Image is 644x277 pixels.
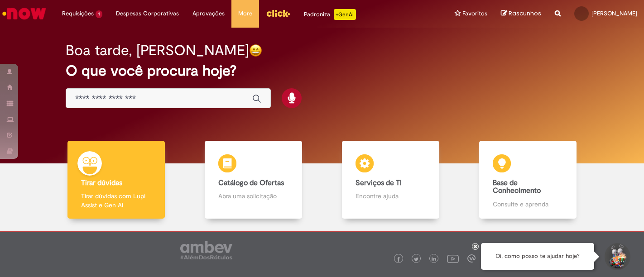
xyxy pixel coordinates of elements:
div: Padroniza [304,9,356,20]
span: Rascunhos [509,9,541,18]
a: Tirar dúvidas Tirar dúvidas com Lupi Assist e Gen Ai [48,141,185,219]
p: Abra uma solicitação [218,191,288,201]
a: Catálogo de Ofertas Abra uma solicitação [185,141,322,219]
img: happy-face.png [249,44,262,57]
a: Serviços de TI Encontre ajuda [322,141,459,219]
span: Favoritos [462,9,487,18]
b: Catálogo de Ofertas [218,178,284,187]
img: logo_footer_workplace.png [467,254,476,263]
span: Requisições [62,9,94,18]
div: Oi, como posso te ajudar hoje? [481,243,594,270]
p: Tirar dúvidas com Lupi Assist e Gen Ai [81,191,151,210]
img: logo_footer_facebook.png [396,257,401,262]
img: ServiceNow [1,5,48,23]
span: More [238,9,252,18]
button: Iniciar Conversa de Suporte [603,243,630,270]
img: logo_footer_youtube.png [447,253,459,264]
b: Serviços de TI [356,178,402,187]
h2: Boa tarde, [PERSON_NAME] [66,43,249,58]
a: Base de Conhecimento Consulte e aprenda [459,141,596,219]
span: 1 [96,10,102,18]
img: logo_footer_ambev_rotulo_gray.png [180,241,232,259]
b: Tirar dúvidas [81,178,122,187]
p: Encontre ajuda [356,191,425,201]
h2: O que você procura hoje? [66,63,578,79]
span: [PERSON_NAME] [591,10,637,17]
img: logo_footer_twitter.png [414,257,418,262]
img: click_logo_yellow_360x200.png [266,6,290,20]
span: Aprovações [192,9,225,18]
span: Despesas Corporativas [116,9,179,18]
img: logo_footer_linkedin.png [432,257,436,262]
b: Base de Conhecimento [493,178,541,196]
p: Consulte e aprenda [493,200,562,209]
p: +GenAi [334,9,356,20]
a: Rascunhos [501,10,541,18]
